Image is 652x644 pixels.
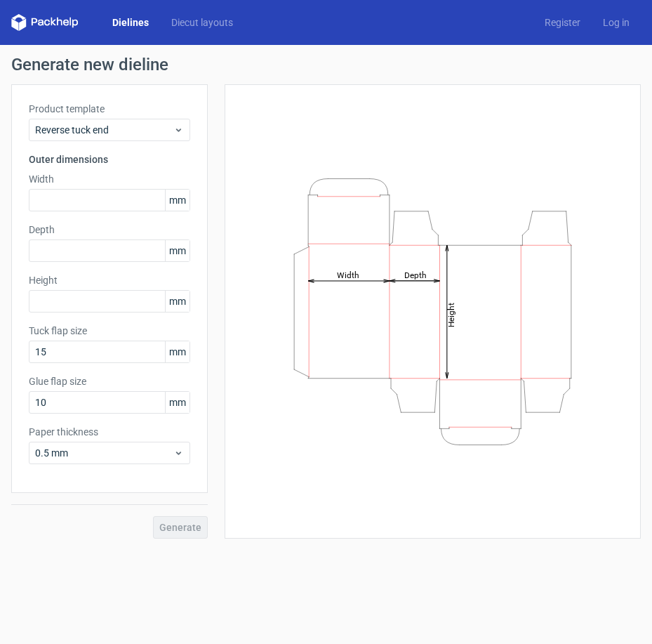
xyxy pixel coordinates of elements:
[29,102,190,116] label: Product template
[165,341,189,362] span: mm
[101,15,160,29] a: Dielines
[35,123,173,137] span: Reverse tuck end
[337,270,359,280] tspan: Width
[165,190,189,211] span: mm
[29,223,190,237] label: Depth
[29,324,190,338] label: Tuck flap size
[29,374,190,388] label: Glue flap size
[404,270,427,280] tspan: Depth
[165,240,189,261] span: mm
[29,172,190,186] label: Width
[29,152,190,166] h3: Outer dimensions
[165,392,189,413] span: mm
[592,15,641,29] a: Log in
[533,15,592,29] a: Register
[446,302,456,327] tspan: Height
[35,446,173,460] span: 0.5 mm
[160,15,244,29] a: Diecut layouts
[29,425,190,439] label: Paper thickness
[11,56,641,73] h1: Generate new dieline
[165,291,189,312] span: mm
[29,273,190,287] label: Height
